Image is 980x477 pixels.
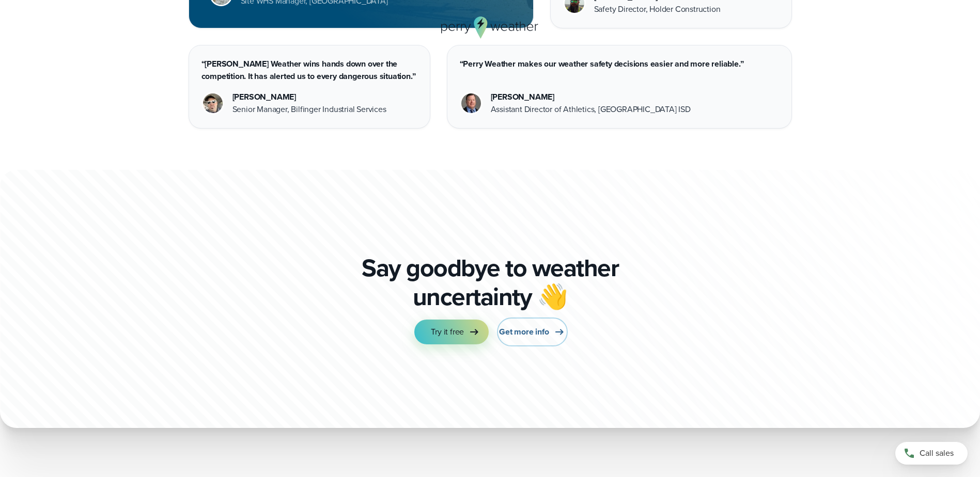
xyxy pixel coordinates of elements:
[201,58,417,83] p: “[PERSON_NAME] Weather wins hands down over the competition. It has alerted us to every dangerous...
[491,91,691,103] div: [PERSON_NAME]
[491,103,691,116] div: Assistant Director of Athletics, [GEOGRAPHIC_DATA] ISD
[461,93,481,113] img: Corey Eaton Dallas ISD
[414,320,489,344] a: Try it free
[460,58,779,70] p: “Perry Weather makes our weather safety decisions easier and more reliable.”
[499,326,549,338] span: Get more info
[594,3,721,15] div: Safety Director, Holder Construction
[920,447,954,459] span: Call sales
[499,320,565,344] a: Get more info
[895,442,968,465] a: Call sales
[203,93,223,113] img: Jason Chelette Headshot Photo
[358,253,623,311] p: Say goodbye to weather uncertainty 👋
[232,103,386,116] div: Senior Manager, Bilfinger Industrial Services
[431,326,464,338] span: Try it free
[232,91,386,103] div: [PERSON_NAME]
